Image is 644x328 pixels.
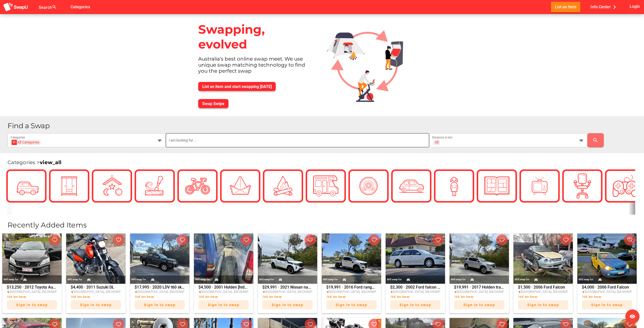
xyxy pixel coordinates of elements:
span: [GEOGRAPHIC_DATA], [GEOGRAPHIC_DATA] [521,290,584,294]
a: Will swap for$2,300 · 2002 Ford falcon AU wagon[GEOGRAPHIC_DATA], [GEOGRAPHIC_DATA]16K km AwaySig... [384,233,446,313]
input: I am looking for ... [169,133,426,147]
span: Sign in to swap [399,303,431,307]
img: nicholas.robertson%2Bfacebook%40swapu.com.au%2F1200489318580317%2F1200489318580317-photo-0.jpg [513,233,573,284]
span: 16K km Away [198,295,218,299]
div: $1,500 · 2006 Ford Falcon [518,285,568,312]
span: Sign in to swap [144,303,176,307]
img: nicholas.robertson%2Bfacebook%40swapu.com.au%2F1711811056888633%2F1711811056888633-photo-0.jpg [258,233,317,284]
span: 16K km Away [390,295,410,299]
img: nicholas.robertson%2Bfacebook%40swapu.com.au%2F2000245200748295%2F2000245200748295-photo-0.jpg [194,233,253,284]
button: Info Center [586,2,622,12]
span: [GEOGRAPHIC_DATA], [GEOGRAPHIC_DATA] [202,290,264,294]
a: Will swap for$13,250 · 2012 Toyota Aurion[GEOGRAPHIC_DATA], [GEOGRAPHIC_DATA]16K km AwaySign in t... [1,233,63,313]
span: 16K km Away [326,295,346,299]
span: Sign in to swap [336,303,367,307]
div: Australia's best online swap meet. We use unique swap matching technology to find you the perfect... [194,56,319,78]
a: Will swap for$17,995 · 2020 LDV t60 sk8c luxe utility dual cab 4dr spts auto 6sp 4x4 890kg 2.8dt[... [129,233,191,313]
span: [GEOGRAPHIC_DATA], [GEOGRAPHIC_DATA] [457,290,520,294]
span: [GEOGRAPHIC_DATA], [GEOGRAPHIC_DATA] [138,290,200,294]
div: Will swap for [259,277,274,282]
div: Will swap for [515,277,530,282]
span: [GEOGRAPHIC_DATA], [GEOGRAPHIC_DATA] [10,290,72,294]
i: visibility [629,313,635,319]
a: Categories [66,4,94,9]
span: 16K km Away [454,295,473,299]
span: Info Center [590,3,618,11]
span: [GEOGRAPHIC_DATA], [GEOGRAPHIC_DATA] [265,290,328,294]
a: Will swap for$19,991 · 2016 Ford ranger px mkii xl hi-rider cab chassis super cab 4dr spts auto 6... [320,233,382,313]
i: place [198,291,202,294]
h1: Find a Swap [8,122,640,129]
span: [GEOGRAPHIC_DATA], [GEOGRAPHIC_DATA] [329,290,392,294]
div: Will swap for [387,277,402,282]
span: 16K km Away [582,295,601,299]
div: $4,000 · 2006 Ford Falcon [582,285,632,312]
div: All [435,140,438,145]
i: chevron_right [611,3,618,11]
span: Categories [70,3,90,11]
span: Swap Swipe [202,101,224,106]
a: Will swap for$4,000 · 2006 Ford Falcon[GEOGRAPHIC_DATA], [GEOGRAPHIC_DATA]16K km AwaySign in to swap [576,233,638,313]
span: Sign in to swap [527,303,559,307]
button: List an Item [551,2,580,12]
img: nicholas.robertson%2Bfacebook%40swapu.com.au%2F752549190947424%2F752549190947424-photo-0.jpg [66,233,126,284]
i: search [592,137,598,143]
img: nicholas.robertson%2Bfacebook%40swapu.com.au%2F797432119622515%2F797432119622515-photo-0.jpg [2,233,62,284]
img: nicholas.robertson%2Bfacebook%40swapu.com.au%2F1305869154597510%2F1305869154597510-photo-0.jpg [450,233,509,284]
span: List an item and start swapping [DATE] [202,84,272,89]
div: $19,991 · 2016 Ford ranger px mkii xl hi-rider cab chassis super cab 4dr spts auto 6sp, 4x2 1377k... [326,285,377,312]
span: Recently Added Items [8,221,87,229]
img: Graphic.svg [323,14,415,108]
a: Will swap for$4,400 · 2011 Suzuki DL[GEOGRAPHIC_DATA], [GEOGRAPHIC_DATA]16K km AwaySign in to swap [65,233,127,313]
span: Sign in to swap [16,303,48,307]
i: place [71,291,74,294]
button: List an item and start swapping [DATE] [198,82,276,91]
span: Sign in to swap [591,303,623,307]
span: [GEOGRAPHIC_DATA], [GEOGRAPHIC_DATA] [393,290,456,294]
span: Categories > [8,159,61,165]
span: 16K km Away [518,295,537,299]
button: Login [629,2,641,11]
i: false [63,4,69,10]
button: Categories [66,2,94,12]
i: place [326,291,329,294]
a: Will swap for$4,500 · 2001 Holden [hidden information]74990[GEOGRAPHIC_DATA], [GEOGRAPHIC_DATA]16... [193,233,255,313]
div: $13,250 · 2012 Toyota Aurion [7,285,57,312]
div: $2,300 · 2002 Ford falcon AU wagon [390,285,440,312]
a: Will swap for$19,991 · 2017 Holden trailblazer rg ltz wagon 7st 5dr spts auto 6sp 4x4 2.8dt [my18... [448,233,510,313]
i: place [518,291,521,294]
i: place [390,291,393,294]
a: Will swap for$1,500 · 2006 Ford Falcon[GEOGRAPHIC_DATA], [GEOGRAPHIC_DATA]16K km AwaySign in to swap [512,233,574,313]
div: Swapping, evolved [194,18,319,56]
div: $29,991 · 2021 Nissan navara d23 my21.5 sl utility dual cab 4dr spts auto 7sp 4x4 1117kg 2.3dtt [262,285,313,312]
span: [GEOGRAPHIC_DATA], [GEOGRAPHIC_DATA] [74,290,136,294]
span: Sign in to swap [80,303,112,307]
div: All Categories [13,140,39,145]
div: Will swap for [131,277,146,282]
a: view_all [40,159,61,165]
div: Will swap for [67,277,82,282]
span: 16K km Away [262,295,282,299]
div: Will swap for [579,277,593,282]
div: $4,400 · 2011 Suzuki DL [71,285,121,312]
i: place [7,291,10,294]
span: List an Item [555,4,576,10]
span: Sign in to swap [463,303,495,307]
img: aSD8y5uGLpzPJLYTcYcjNu3laj1c05W5KWf0Ds+Za8uybjssssuu+yyyy677LKX2n+PWMSDJ9a87AAAAABJRU5ErkJggg== [3,3,28,12]
span: Login [630,3,640,10]
img: nicholas.robertson%2Bfacebook%40swapu.com.au%2F1307172694434590%2F1307172694434590-photo-0.jpg [386,233,445,284]
span: 16K km Away [7,295,26,299]
a: Will swap for$29,991 · 2021 Nissan navara d23 my21.5 sl utility dual cab 4dr spts auto 7sp 4x4 11... [257,233,318,313]
img: nicholas.robertson%2Bfacebook%40swapu.com.au%2F715862428021786%2F715862428021786-photo-0.jpg [130,233,189,284]
div: Will swap for [323,277,338,282]
div: Will swap for [451,277,466,282]
span: Sign in to swap [208,303,239,307]
div: $4,500 · 2001 Holden [hidden information]74990 [198,285,249,312]
i: place [582,291,585,294]
i: place [135,291,138,294]
div: Will swap for [195,277,210,282]
i: place [262,291,265,294]
div: $19,991 · 2017 Holden trailblazer rg ltz wagon 7st 5dr spts auto 6sp 4x4 2.8dt [my18] [454,285,504,312]
span: Sign in to swap [272,303,303,307]
div: $17,995 · 2020 LDV t60 sk8c luxe utility dual cab 4dr spts auto 6sp 4x4 890kg 2.8dt [135,285,185,312]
